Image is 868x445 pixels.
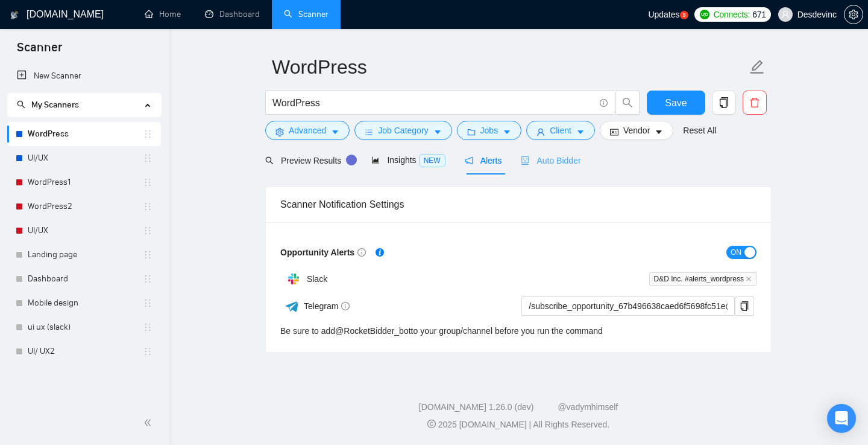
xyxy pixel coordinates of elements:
img: hpQkSZIkSZIkSZIkSZIkSZIkSZIkSZIkSZIkSZIkSZIkSZIkSZIkSZIkSZIkSZIkSZIkSZIkSZIkSZIkSZIkSZIkSZIkSZIkS... [281,267,306,291]
span: setting [275,127,284,136]
span: delete [743,97,766,108]
a: @RocketBidder_bot [335,326,411,336]
span: copy [735,301,753,311]
span: 671 [752,8,766,21]
span: area-chart [371,156,380,164]
span: search [17,100,25,109]
span: Job Category [378,124,428,137]
span: user [781,10,790,19]
span: double-left [143,417,156,429]
li: Landing page [7,243,161,267]
button: idcardVendorcaret-down [600,121,673,140]
div: Tooltip anchor [374,247,385,258]
input: Scanner name... [272,52,747,82]
span: holder [143,129,153,139]
span: close [746,276,752,282]
span: Save [665,95,687,110]
span: copy [712,97,735,108]
span: Jobs [480,124,498,137]
span: Opportunity Alerts [280,248,366,257]
span: holder [143,226,153,235]
span: Vendor [623,124,650,137]
li: UI/UX [7,219,161,243]
span: holder [143,178,153,187]
span: caret-down [576,127,585,136]
a: WordPress1 [28,170,143,194]
span: copyright [427,420,436,428]
span: caret-down [331,127,339,136]
span: Advanced [289,124,326,137]
li: Dashboard [7,267,161,291]
a: [DOMAIN_NAME] 1.26.0 (dev) [419,402,534,412]
span: Preview Results [265,156,352,165]
li: ui ux (slack) [7,315,161,339]
span: NEW [419,154,445,167]
span: search [616,97,639,108]
a: UI/UX [28,219,143,243]
li: UI/UX [7,146,161,170]
div: Scanner Notification Settings [280,187,756,222]
text: 5 [682,13,685,18]
li: UI/ UX2 [7,339,161,363]
div: 2025 [DOMAIN_NAME] | All Rights Reserved. [178,418,858,431]
span: setting [844,10,863,19]
span: caret-down [503,127,511,136]
a: @vadymhimself [558,402,618,412]
button: setting [844,5,863,24]
span: My Scanners [17,100,79,110]
a: 5 [680,11,688,19]
span: Connects: [714,8,750,21]
a: homeHome [145,9,181,19]
img: upwork-logo.png [700,10,709,19]
span: robot [521,156,529,165]
span: holder [143,274,153,284]
a: WordPress2 [28,194,143,219]
span: holder [143,153,153,163]
a: New Scanner [17,64,151,88]
img: logo [10,5,19,25]
span: Telegram [304,301,350,311]
a: WordPress [28,122,143,146]
a: ui ux (slack) [28,315,143,339]
span: holder [143,298,153,308]
a: UI/ UX2 [28,339,143,363]
span: user [536,127,545,136]
span: Alerts [465,156,502,165]
li: WordPress1 [7,170,161,194]
span: search [265,156,274,165]
a: setting [844,10,863,19]
button: folderJobscaret-down [457,121,522,140]
img: ww3wtPAAAAAElFTkSuQmCC [285,299,300,314]
a: dashboardDashboard [205,9,260,19]
a: Landing page [28,243,143,267]
span: Auto Bidder [521,156,580,165]
span: Client [550,124,571,137]
button: delete [743,91,767,115]
a: searchScanner [284,9,329,19]
span: D&D Inc. #alerts_wordpress [649,272,756,286]
button: search [615,91,640,115]
span: holder [143,322,153,332]
button: settingAdvancedcaret-down [265,121,350,140]
span: notification [465,156,473,165]
button: copy [735,296,754,316]
li: WordPress [7,122,161,146]
a: UI/UX [28,146,143,170]
button: copy [712,91,736,115]
span: info-circle [600,99,608,107]
li: WordPress2 [7,194,161,219]
span: caret-down [433,127,442,136]
a: Reset All [683,124,716,137]
span: Updates [648,10,679,19]
div: Be sure to add to your group/channel before you run the command [280,324,603,338]
span: ON [731,246,741,259]
span: idcard [610,127,618,136]
span: holder [143,250,153,260]
span: info-circle [357,248,366,257]
span: bars [365,127,373,136]
li: New Scanner [7,64,161,88]
span: folder [467,127,476,136]
li: Mobile design [7,291,161,315]
span: edit [749,59,765,75]
a: Dashboard [28,267,143,291]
